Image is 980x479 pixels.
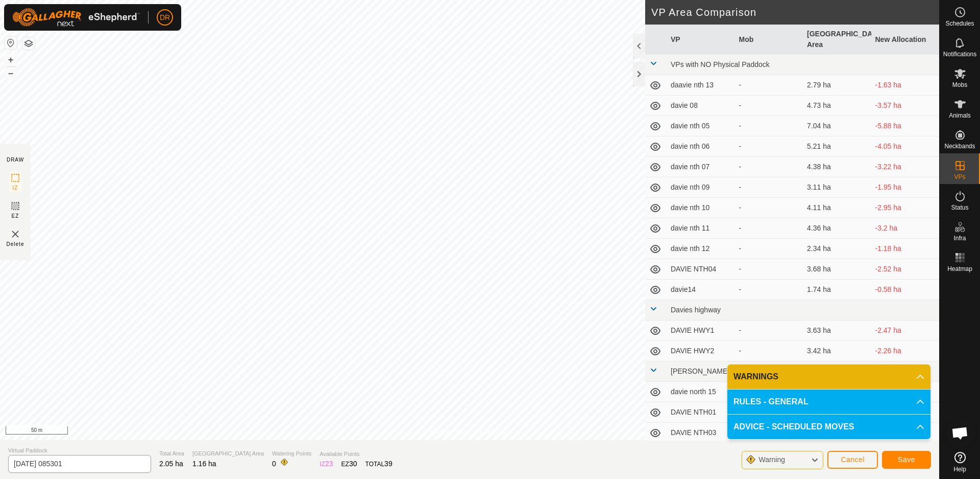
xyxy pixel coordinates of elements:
td: davie nth 11 [667,218,735,239]
td: davie nth 12 [667,239,735,259]
td: 4.36 ha [803,218,871,239]
span: Status [951,204,968,211]
td: DAVIE HWY2 [667,341,735,361]
td: DAVIE NTH03 [667,423,735,443]
div: - [739,264,799,275]
td: -2.52 ha [871,259,940,280]
td: 4.38 ha [803,157,871,177]
div: - [739,162,799,172]
td: daavie nth 13 [667,75,735,96]
a: Privacy Policy [429,427,468,436]
div: - [739,141,799,152]
td: davie nth 09 [667,177,735,198]
span: Warning [758,455,785,464]
td: davie nth 10 [667,198,735,218]
div: - [739,325,799,336]
span: Watering Points [272,449,311,458]
button: + [5,54,17,66]
td: DAVIE HWY1 [667,321,735,341]
span: VPs with NO Physical Paddock [671,60,770,69]
span: RULES - GENERAL [733,396,808,408]
span: Schedules [945,20,974,27]
div: - [739,182,799,193]
span: 0 [272,460,276,468]
span: 30 [349,460,357,468]
td: davie 08 [667,96,735,116]
span: DR [160,12,170,23]
div: - [739,121,799,131]
button: Save [882,451,931,469]
span: VPs [954,174,965,180]
td: 3.63 ha [803,321,871,341]
span: Notifications [943,51,976,57]
div: - [739,223,799,234]
span: [GEOGRAPHIC_DATA] Area [192,449,264,458]
button: Reset Map [5,37,17,49]
span: Available Points [320,450,392,459]
td: -3.22 ha [871,157,940,177]
div: - [739,80,799,90]
span: Total Area [159,449,184,458]
span: [PERSON_NAME] Dam [671,367,747,375]
div: DRAW [7,156,24,164]
div: Open chat [945,418,975,448]
td: davie nth 07 [667,157,735,177]
td: -2.95 ha [871,198,940,218]
td: DAVIE NTH04 [667,259,735,280]
div: TOTAL [365,459,393,469]
div: - [739,346,799,356]
div: - [739,284,799,295]
button: – [5,67,17,79]
span: WARNINGS [733,371,778,383]
td: davie nth 06 [667,136,735,157]
td: -1.63 ha [871,75,940,96]
span: 1.16 ha [192,460,216,468]
span: 39 [384,460,393,468]
p-accordion-header: ADVICE - SCHEDULED MOVES [727,415,930,439]
span: Neckbands [944,143,975,149]
p-accordion-header: WARNINGS [727,364,930,389]
span: Save [898,455,915,464]
td: davie nth 05 [667,116,735,136]
span: Virtual Paddock [8,446,151,455]
span: EZ [12,212,19,220]
td: davie14 [667,280,735,300]
a: Help [940,448,980,476]
td: 7.04 ha [803,116,871,136]
span: Davies highway [671,306,721,314]
td: -1.95 ha [871,177,940,198]
button: Map Layers [22,37,35,50]
td: 2.34 ha [803,239,871,259]
th: New Allocation [871,25,940,55]
th: Mob [735,25,803,55]
span: Delete [7,240,24,248]
img: VP [9,228,21,240]
span: ADVICE - SCHEDULED MOVES [733,421,854,433]
td: 3.11 ha [803,177,871,198]
td: -3.2 ha [871,218,940,239]
div: EZ [341,459,357,469]
div: IZ [320,459,333,469]
button: Cancel [827,451,878,469]
td: -4.05 ha [871,136,940,157]
th: VP [667,25,735,55]
span: Animals [949,112,971,119]
td: -2.26 ha [871,341,940,361]
span: Help [953,466,966,472]
td: -2.47 ha [871,321,940,341]
div: - [739,243,799,254]
span: Infra [953,235,966,241]
img: Gallagher Logo [12,8,140,27]
p-accordion-header: RULES - GENERAL [727,390,930,414]
td: -3.57 ha [871,96,940,116]
td: -0.58 ha [871,280,940,300]
td: 4.73 ha [803,96,871,116]
th: [GEOGRAPHIC_DATA] Area [803,25,871,55]
td: DAVIE NTH01 [667,402,735,423]
span: IZ [13,184,18,192]
span: Heatmap [947,266,972,272]
div: - [739,202,799,213]
a: Contact Us [480,427,510,436]
td: davie north 15 [667,382,735,402]
h2: VP Area Comparison [651,6,939,18]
